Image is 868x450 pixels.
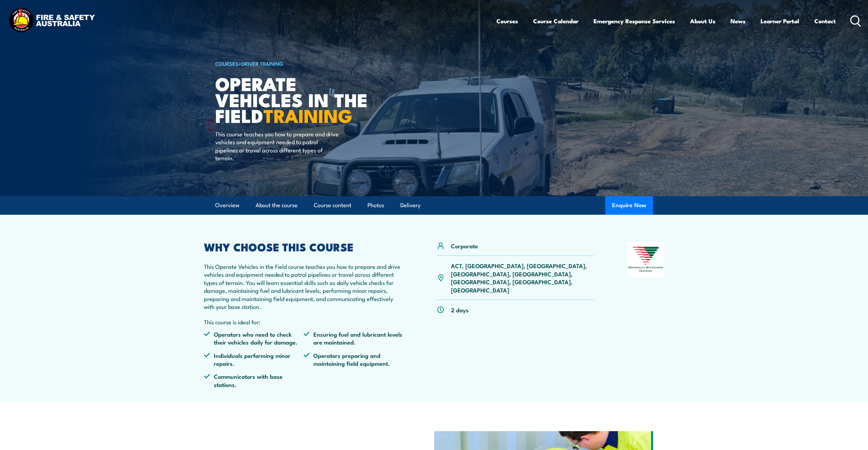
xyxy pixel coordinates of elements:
p: ACT, [GEOGRAPHIC_DATA], [GEOGRAPHIC_DATA], [GEOGRAPHIC_DATA], [GEOGRAPHIC_DATA], [GEOGRAPHIC_DATA... [451,262,594,294]
a: COURSES [215,60,238,67]
button: Enquire Now [605,196,653,215]
li: Individuals performing minor repairs. [204,351,304,367]
a: Overview [215,196,239,214]
a: Course content [314,196,351,214]
p: 2 days [451,306,469,314]
a: Delivery [400,196,420,214]
a: Emergency Response Services [594,12,675,30]
a: Driver Training [242,60,283,67]
a: About the course [256,196,298,214]
a: About Us [690,12,715,30]
li: Communicators with base stations. [204,372,304,388]
a: Courses [496,12,518,30]
p: Corporate [451,242,478,250]
a: News [730,12,746,30]
h6: > [215,59,384,67]
p: This course teaches you how to prepare and drive vehicles and equipment needed to patrol pipeline... [215,130,340,162]
img: Nationally Recognised Training logo. [627,242,664,277]
li: Ensuring fuel and lubricant levels are maintained. [303,330,403,346]
p: This Operate Vehicles in the Field course teaches you how to prepare and drive vehicles and equip... [204,262,404,310]
strong: TRAINING [263,101,352,129]
a: Learner Portal [761,12,799,30]
a: Contact [814,12,836,30]
li: Operators who need to check their vehicles daily for damage. [204,330,304,346]
h1: Operate Vehicles in the Field [215,75,384,123]
p: This course is ideal for: [204,318,404,326]
a: Course Calendar [533,12,579,30]
a: Photos [367,196,384,214]
li: Operators preparing and maintaining field equipment. [303,351,403,367]
h2: WHY CHOOSE THIS COURSE [204,242,404,251]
